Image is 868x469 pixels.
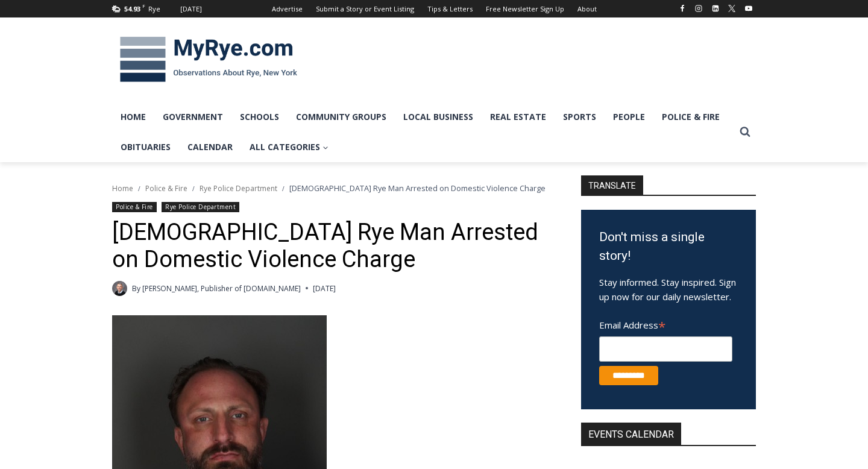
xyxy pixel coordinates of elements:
a: Government [154,102,231,132]
span: By [132,283,140,294]
a: Linkedin [708,1,723,16]
span: [DEMOGRAPHIC_DATA] Rye Man Arrested on Domestic Violence Charge [289,183,546,194]
span: / [282,184,285,193]
div: [DATE] [180,4,202,14]
a: People [605,102,653,132]
a: Community Groups [288,102,395,132]
span: 54.93 [124,4,140,13]
a: Sports [555,102,605,132]
span: / [192,184,195,193]
a: Real Estate [482,102,555,132]
a: [PERSON_NAME], Publisher of [DOMAIN_NAME] [142,283,301,294]
span: / [138,184,140,193]
a: YouTube [741,1,756,16]
button: View Search Form [734,121,756,143]
a: Calendar [179,132,241,162]
a: Police & Fire [653,102,728,132]
h2: Events Calendar [581,423,681,445]
h3: Don't miss a single story! [599,228,738,266]
a: Home [112,102,154,132]
a: Police & Fire [112,202,157,212]
h1: [DEMOGRAPHIC_DATA] Rye Man Arrested on Domestic Violence Charge [112,219,549,274]
a: Home [112,183,133,194]
a: All Categories [241,132,337,162]
span: All Categories [250,140,329,154]
div: Rye [148,4,160,14]
label: Email Address [599,313,732,335]
a: Instagram [691,1,706,16]
a: Obituaries [112,132,179,162]
span: F [142,2,145,9]
p: Stay informed. Stay inspired. Sign up now for our daily newsletter. [599,275,738,304]
a: Facebook [675,1,690,16]
nav: Breadcrumbs [112,182,549,194]
a: Police & Fire [145,183,187,194]
a: Schools [231,102,288,132]
strong: TRANSLATE [581,175,643,195]
a: X [725,1,739,16]
a: Local Business [395,102,482,132]
img: MyRye.com [112,28,305,91]
nav: Primary Navigation [112,102,734,163]
a: Rye Police Department [162,202,239,212]
a: Author image [112,281,127,296]
time: [DATE] [313,283,336,294]
a: Rye Police Department [200,183,277,194]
